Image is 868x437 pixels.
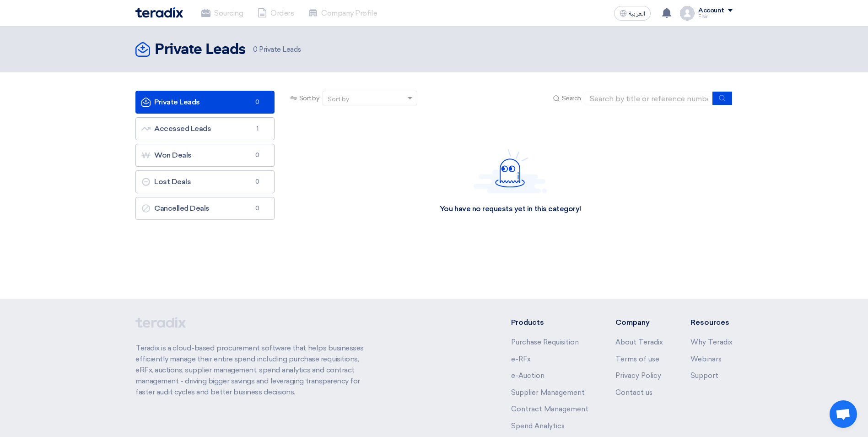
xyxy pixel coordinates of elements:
img: profile_test.png [680,6,695,21]
div: Elsir [698,14,733,19]
p: Teradix is a cloud-based procurement software that helps businesses efficiently manage their enti... [135,343,374,398]
span: 1 [252,124,263,133]
span: Search [562,93,581,103]
div: Account [698,7,724,15]
a: Private Leads0 [135,91,275,114]
a: Support [690,371,718,380]
span: 0 [253,45,258,54]
a: Spend Analytics [511,422,565,430]
span: 0 [252,177,263,186]
a: e-RFx [511,355,531,363]
span: 0 [252,151,263,160]
h2: Private Leads [155,41,246,59]
a: Lost Deals0 [135,170,275,193]
a: Supplier Management [511,388,585,397]
span: 0 [252,204,263,213]
span: Private Leads [253,44,301,55]
a: Privacy Policy [615,371,661,380]
a: Won Deals0 [135,144,275,167]
a: Webinars [690,355,722,363]
a: Accessed Leads1 [135,117,275,140]
span: العربية [629,11,645,17]
a: e-Auction [511,371,545,380]
img: Teradix logo [135,7,183,18]
div: Open chat [830,400,857,428]
span: Sort by [299,93,319,103]
a: Contract Management [511,405,588,413]
a: About Teradix [615,338,663,346]
div: You have no requests yet in this category! [440,204,581,214]
img: Hello [474,149,547,193]
a: Cancelled Deals0 [135,197,275,220]
li: Company [615,317,663,328]
li: Products [511,317,588,328]
div: Sort by [328,94,349,104]
a: Why Teradix [690,338,733,346]
input: Search by title or reference number [585,92,713,105]
a: Contact us [615,388,652,397]
span: 0 [252,98,263,107]
li: Resources [690,317,733,328]
button: العربية [614,6,651,21]
a: Terms of use [615,355,659,363]
a: Purchase Requisition [511,338,579,346]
